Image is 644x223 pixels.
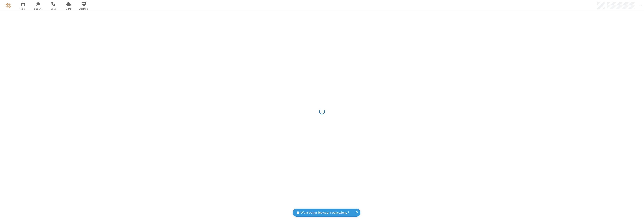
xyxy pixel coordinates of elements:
[31,7,45,10] span: Team Chat
[77,7,91,10] span: Webinars
[16,7,30,10] span: Meet
[6,3,11,8] img: QA Selenium DO NOT DELETE OR CHANGE
[46,7,60,10] span: Calls
[301,210,349,215] span: Want better browser notifications?
[62,7,76,10] span: Drive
